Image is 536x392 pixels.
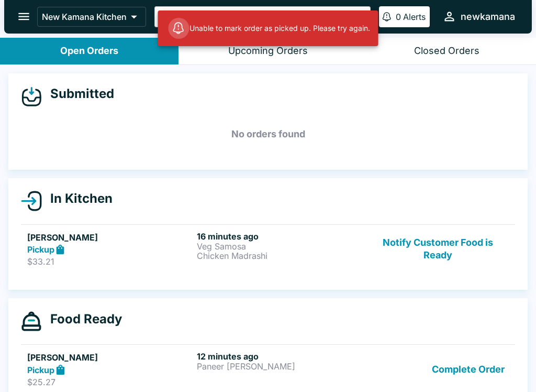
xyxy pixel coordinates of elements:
[27,256,193,267] p: $33.21
[37,7,146,27] button: New Kamana Kitchen
[403,12,426,22] p: Alerts
[27,351,193,364] h5: [PERSON_NAME]
[197,242,362,251] p: Veg Samosa
[21,224,515,274] a: [PERSON_NAME]Pickup$33.2116 minutes agoVeg SamosaChicken MadrashiNotify Customer Food is Ready
[197,251,362,260] p: Chicken Madrashi
[367,231,509,267] button: Notify Customer Food is Ready
[396,12,401,22] p: 0
[197,231,362,242] h6: 16 minutes ago
[10,3,37,30] button: open drawer
[21,115,515,153] h5: No orders found
[27,377,193,387] p: $25.27
[27,365,54,375] strong: Pickup
[42,311,122,327] h4: Food Ready
[228,45,308,57] div: Upcoming Orders
[42,191,113,206] h4: In Kitchen
[27,244,54,255] strong: Pickup
[414,45,479,57] div: Closed Orders
[169,14,370,43] div: Unable to mark order as picked up. Please try again.
[60,45,118,57] div: Open Orders
[428,351,509,387] button: Complete Order
[197,362,362,371] p: Paneer [PERSON_NAME]
[42,12,127,22] p: New Kamana Kitchen
[438,5,519,28] button: newkamana
[461,10,515,23] div: newkamana
[197,351,362,362] h6: 12 minutes ago
[27,231,193,244] h5: [PERSON_NAME]
[42,86,114,102] h4: Submitted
